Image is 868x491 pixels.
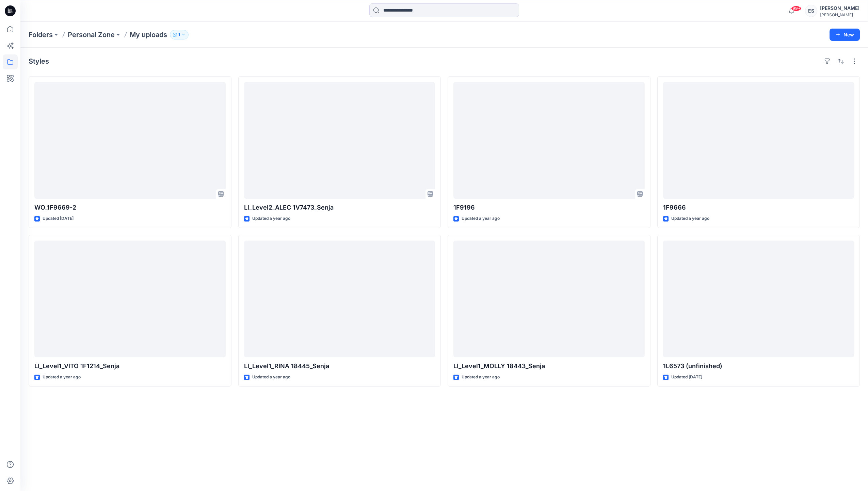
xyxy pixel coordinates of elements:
div: ES [805,5,817,17]
p: Updated a year ago [43,374,81,381]
button: 1 [170,30,189,39]
p: LI_Level2_ALEC 1V7473_Senja [244,203,435,212]
p: Updated a year ago [252,215,290,222]
p: 1 [178,31,180,38]
p: Updated a year ago [462,215,500,222]
p: Updated a year ago [671,215,709,222]
p: Updated a year ago [252,374,290,381]
div: [PERSON_NAME] [820,12,859,17]
a: Folders [29,30,53,39]
h4: Styles [29,57,49,65]
p: Updated [DATE] [671,374,702,381]
button: New [830,29,860,41]
p: 1F9196 [453,203,645,212]
a: Personal Zone [68,30,115,39]
p: LI_Level1_RINA 18445_Senja [244,361,435,371]
p: Updated a year ago [462,374,500,381]
p: Updated [DATE] [43,215,74,222]
div: [PERSON_NAME] [820,4,859,12]
p: 1F9666 [663,203,854,212]
p: LI_Level1_MOLLY 18443_Senja [453,361,645,371]
p: LI_Level1_VITO 1F1214_Senja [34,361,226,371]
span: 99+ [791,6,801,11]
p: WO_1F9669-2 [34,203,226,212]
p: My uploads [130,30,167,39]
p: 1L6573 (unfinished) [663,361,854,371]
